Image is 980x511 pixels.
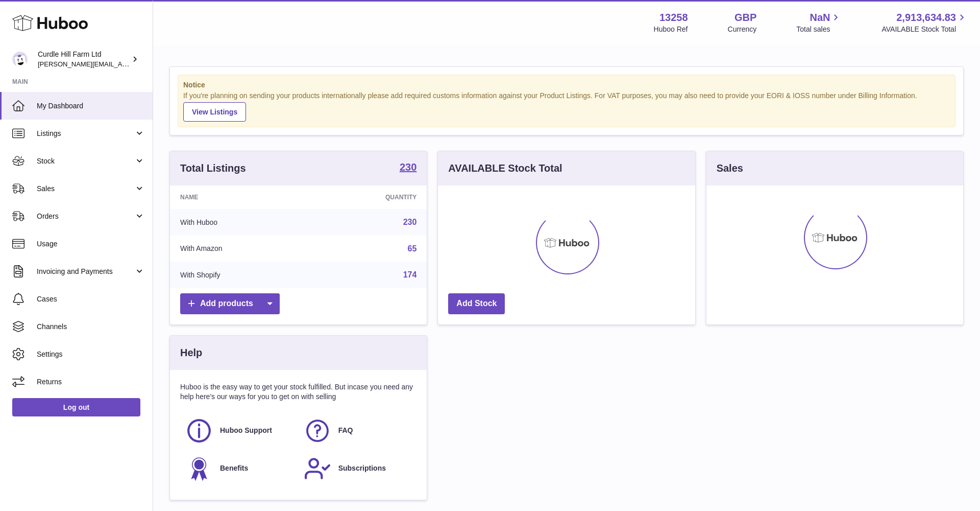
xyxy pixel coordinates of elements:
[12,52,28,67] img: miranda@diddlysquatfarmshop.com
[403,270,417,279] a: 174
[881,11,968,34] a: 2,913,634.83 AVAILABLE Stock Total
[12,398,140,416] a: Log out
[183,91,950,122] div: If you're planning on sending your products internationally please add required customs informati...
[37,101,145,111] span: My Dashboard
[304,455,412,482] a: Subscriptions
[796,25,842,34] span: Total sales
[408,244,417,253] a: 65
[37,350,145,359] span: Settings
[896,11,956,25] span: 2,913,634.83
[400,162,416,174] a: 230
[180,293,280,314] a: Add products
[338,426,353,435] span: FAQ
[37,267,134,276] span: Invoicing and Payments
[403,218,417,226] a: 230
[310,185,427,209] th: Quantity
[654,25,688,34] div: Huboo Ref
[717,161,743,175] h3: Sales
[170,262,310,288] td: With Shopify
[37,184,134,194] span: Sales
[810,11,830,25] span: NaN
[734,11,756,25] strong: GBP
[37,239,145,249] span: Usage
[38,60,205,68] span: [PERSON_NAME][EMAIL_ADDRESS][DOMAIN_NAME]
[38,50,130,69] div: Curdle Hill Farm Ltd
[37,377,145,387] span: Returns
[728,25,757,34] div: Currency
[37,212,134,221] span: Orders
[796,11,842,34] a: NaN Total sales
[448,161,562,175] h3: AVAILABLE Stock Total
[170,209,310,236] td: With Huboo
[220,463,248,473] span: Benefits
[183,102,246,122] a: View Listings
[220,426,272,435] span: Huboo Support
[170,185,310,209] th: Name
[338,463,386,473] span: Subscriptions
[185,417,293,445] a: Huboo Support
[170,236,310,262] td: With Amazon
[304,417,412,445] a: FAQ
[448,293,505,314] a: Add Stock
[37,156,134,166] span: Stock
[37,294,145,304] span: Cases
[180,161,246,175] h3: Total Listings
[659,11,688,25] strong: 13258
[180,346,202,360] h3: Help
[185,455,293,482] a: Benefits
[37,322,145,332] span: Channels
[183,80,950,90] strong: Notice
[881,25,968,34] span: AVAILABLE Stock Total
[180,382,416,402] p: Huboo is the easy way to get your stock fulfilled. But incase you need any help here's our ways f...
[400,162,416,172] strong: 230
[37,129,134,138] span: Listings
